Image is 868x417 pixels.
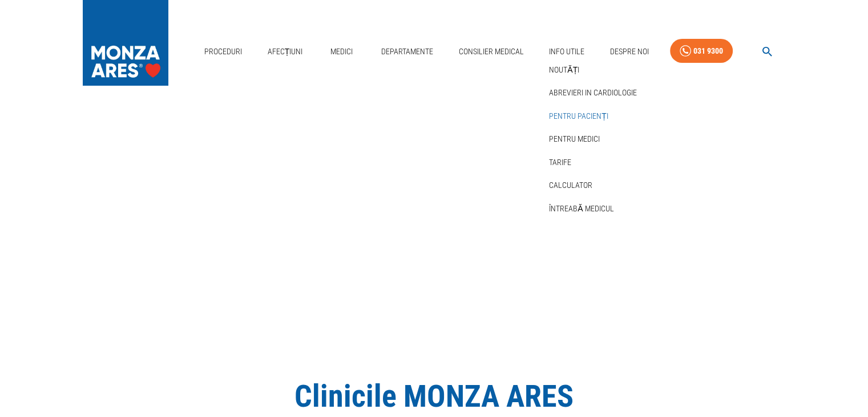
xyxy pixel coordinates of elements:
[544,174,641,197] div: Calculator
[544,40,589,63] a: Info Utile
[547,61,582,79] a: Noutăți
[361,343,372,355] li: slide item 4
[297,271,394,298] a: Află mai mult
[613,114,786,239] div: Premieră națională: Tehnica nou dezvoltată de [PERSON_NAME]
[340,343,352,355] li: slide item 3
[547,199,616,218] a: Întreabă medicul
[547,176,595,195] a: Calculator
[454,40,528,63] a: Consilier Medical
[544,127,641,151] div: Pentru medici
[547,107,611,126] a: Pentru pacienți
[613,267,786,333] span: Premieră medicală la MONZA ARES: Prima utilizare a clipurilor mitrale Pascal
[547,153,574,172] a: Tarife
[320,343,331,355] li: slide item 2
[83,378,786,414] h1: Clinicile MONZA ARES
[605,40,653,63] a: Despre Noi
[544,151,641,174] div: Tarife
[544,81,641,105] div: Abrevieri in cardiologie
[544,105,641,128] div: Pentru pacienți
[670,39,733,63] a: 031 9300
[200,40,247,63] a: Proceduri
[377,40,438,63] a: Departamente
[263,40,308,63] a: Afecțiuni
[544,197,641,220] div: Întreabă medicul
[181,164,510,253] span: Premieră națională în chirurgia cardiacă microinvazivă – Spitalul [GEOGRAPHIC_DATA]
[613,239,786,364] div: Premieră medicală la MONZA ARES: Prima utilizare a clipurilor mitrale Pascal
[544,58,641,220] nav: secondary mailbox folders
[613,151,786,199] span: Premieră națională: Tehnica nou dezvoltată de [PERSON_NAME]
[547,130,602,149] a: Pentru medici
[324,40,360,63] a: Medici
[693,44,723,58] div: 031 9300
[547,83,639,102] a: Abrevieri in cardiologie
[299,343,310,355] li: slide item 1
[381,343,393,355] li: slide item 5
[544,58,641,82] div: Noutăți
